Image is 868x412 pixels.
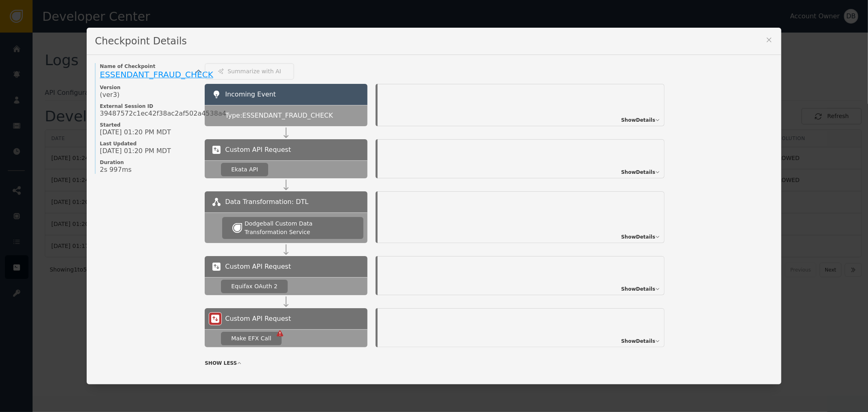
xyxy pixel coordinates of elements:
span: (ver 3 ) [100,91,120,99]
span: Type: ESSENDANT_FRAUD_CHECK [225,111,333,121]
span: Show Details [621,116,655,124]
span: [DATE] 01:20 PM MDT [100,147,171,155]
div: Ekata API [231,165,258,174]
span: Data Transformation: DTL [225,197,308,207]
span: Custom API Request [225,314,291,324]
div: Dodgeball Custom Data Transformation Service [245,219,353,237]
span: Duration [100,159,197,166]
span: External Session ID [100,103,197,110]
span: 39487572c1ec42f38ac2af502a4538a4 [100,110,226,118]
span: 2s 997ms [100,166,131,174]
div: Checkpoint Details [87,28,781,55]
span: Show Details [621,169,655,176]
span: Show Details [621,233,655,241]
a: ESSENDANT_FRAUD_CHECK [100,70,197,80]
span: Show Details [621,337,655,345]
span: [DATE] 01:20 PM MDT [100,128,171,136]
span: Incoming Event [225,90,276,98]
span: Name of Checkpoint [100,63,197,70]
span: Custom API Request [225,145,291,155]
span: Started [100,122,197,128]
span: Version [100,84,197,91]
span: Custom API Request [225,262,291,272]
div: Equifax OAuth 2 [231,282,278,291]
span: Show Details [621,285,655,293]
span: Last Updated [100,140,197,147]
span: SHOW LESS [205,359,237,367]
span: ESSENDANT_FRAUD_CHECK [100,70,213,79]
div: Make EFX Call [231,334,271,343]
